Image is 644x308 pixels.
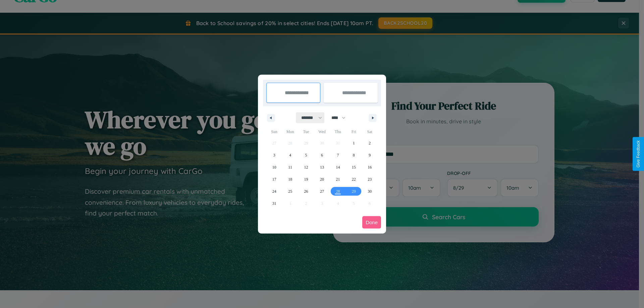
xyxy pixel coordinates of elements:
[266,173,282,185] button: 17
[368,185,372,197] span: 30
[272,173,276,185] span: 17
[272,161,276,173] span: 10
[304,161,308,173] span: 12
[368,173,372,185] span: 23
[346,137,362,149] button: 1
[282,185,298,197] button: 25
[346,161,362,173] button: 15
[369,149,371,161] span: 9
[298,126,314,137] span: Tue
[305,149,307,161] span: 5
[314,149,330,161] button: 6
[298,173,314,185] button: 19
[330,173,346,185] button: 21
[266,161,282,173] button: 10
[288,173,292,185] span: 18
[304,173,308,185] span: 19
[362,216,381,229] button: Done
[321,149,323,161] span: 6
[272,197,276,209] span: 31
[352,173,356,185] span: 22
[320,173,324,185] span: 20
[352,185,356,197] span: 29
[282,126,298,137] span: Mon
[369,137,371,149] span: 2
[346,149,362,161] button: 8
[336,185,340,197] span: 28
[362,185,378,197] button: 30
[353,149,355,161] span: 8
[314,161,330,173] button: 13
[282,149,298,161] button: 4
[346,126,362,137] span: Fri
[636,140,641,168] div: Give Feedback
[314,185,330,197] button: 27
[346,185,362,197] button: 29
[336,161,340,173] span: 14
[362,137,378,149] button: 2
[266,126,282,137] span: Sun
[352,161,356,173] span: 15
[330,185,346,197] button: 28
[272,185,276,197] span: 24
[289,149,291,161] span: 4
[288,161,292,173] span: 11
[368,161,372,173] span: 16
[314,173,330,185] button: 20
[282,173,298,185] button: 18
[337,149,339,161] span: 7
[330,161,346,173] button: 14
[346,173,362,185] button: 22
[273,149,275,161] span: 3
[362,126,378,137] span: Sat
[266,149,282,161] button: 3
[320,161,324,173] span: 13
[298,185,314,197] button: 26
[282,161,298,173] button: 11
[336,173,340,185] span: 21
[330,149,346,161] button: 7
[266,197,282,209] button: 31
[330,126,346,137] span: Thu
[353,137,355,149] span: 1
[304,185,308,197] span: 26
[320,185,324,197] span: 27
[362,161,378,173] button: 16
[362,149,378,161] button: 9
[362,173,378,185] button: 23
[298,161,314,173] button: 12
[266,185,282,197] button: 24
[288,185,292,197] span: 25
[314,126,330,137] span: Wed
[298,149,314,161] button: 5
